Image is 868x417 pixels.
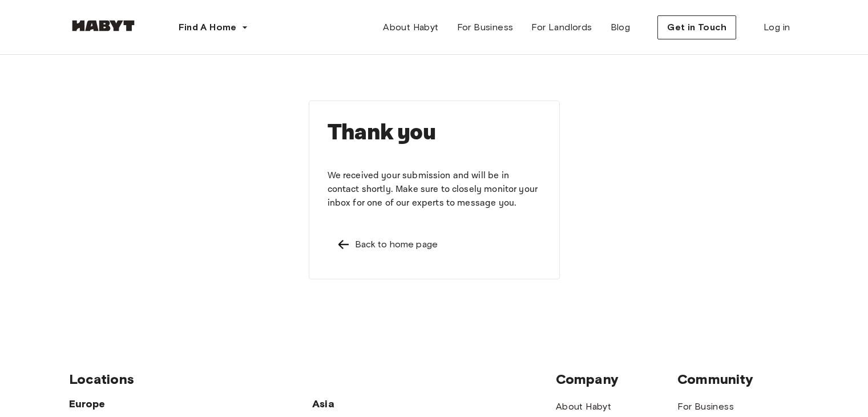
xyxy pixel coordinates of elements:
[531,21,592,34] span: For Landlords
[448,16,523,39] a: For Business
[522,16,601,39] a: For Landlords
[556,371,677,388] span: Company
[677,371,799,388] span: Community
[169,16,257,39] button: Find A Home
[764,21,790,34] span: Log in
[601,16,640,39] a: Blog
[69,371,556,388] span: Locations
[337,238,350,251] img: Left pointing arrow
[374,16,447,39] a: About Habyt
[383,21,438,34] span: About Habyt
[69,20,138,31] img: Habyt
[355,238,438,251] div: Back to home page
[556,400,611,414] a: About Habyt
[657,15,736,39] button: Get in Touch
[312,397,434,411] span: Asia
[69,397,313,411] span: Europe
[667,21,726,34] span: Get in Touch
[328,119,541,146] h1: Thank you
[179,21,237,34] span: Find A Home
[328,228,541,260] a: Left pointing arrowBack to home page
[677,400,734,414] a: For Business
[611,21,631,34] span: Blog
[754,16,799,39] a: Log in
[457,21,514,34] span: For Business
[328,169,541,210] p: We received your submission and will be in contact shortly. Make sure to closely monitor your inb...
